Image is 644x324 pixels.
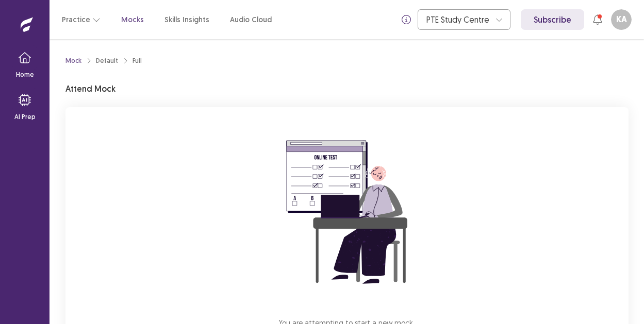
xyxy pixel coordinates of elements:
a: Audio Cloud [230,14,272,25]
p: Home [16,70,34,79]
a: Mocks [121,14,144,25]
nav: breadcrumb [65,56,142,65]
p: Attend Mock [65,82,115,95]
img: attend-mock [254,120,440,305]
button: KA [611,9,632,30]
div: PTE Study Centre [426,10,490,29]
a: Skills Insights [164,14,209,25]
button: Practice [62,10,101,29]
a: Mock [65,56,81,65]
div: Full [133,56,142,65]
button: info [397,10,416,29]
a: Subscribe [521,9,584,30]
div: Default [96,56,118,65]
p: AI Prep [14,112,36,122]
